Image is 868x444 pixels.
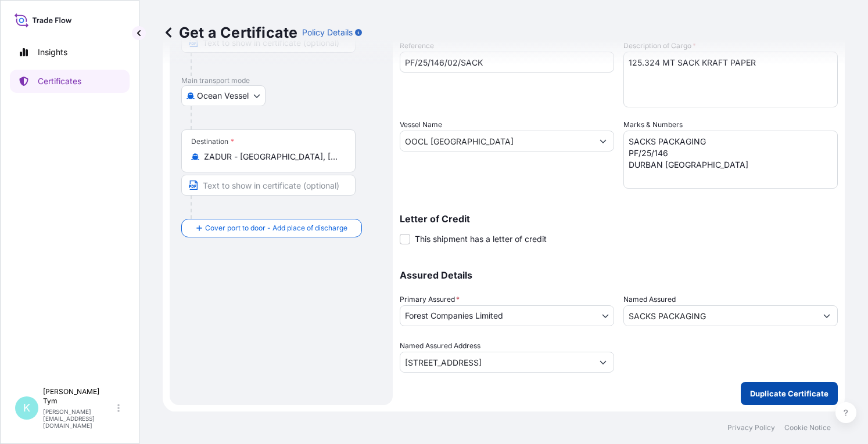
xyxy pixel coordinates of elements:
[10,41,130,64] a: Insights
[400,340,480,352] label: Named Assured Address
[205,222,347,234] span: Cover port to door - Add place of discharge
[181,76,381,85] p: Main transport mode
[400,305,614,326] button: Forest Companies Limited
[816,305,837,326] button: Show suggestions
[624,305,816,326] input: Assured Name
[38,75,81,87] p: Certificates
[784,423,831,432] a: Cookie Notice
[623,119,683,131] label: Marks & Numbers
[750,388,828,399] p: Duplicate Certificate
[400,352,593,373] input: Named Assured Address
[623,131,838,189] textarea: SACKS PACKAGING PF/25/146 DURBAN [GEOGRAPHIC_DATA]
[181,85,266,106] button: Select transport
[400,131,593,151] input: Type to search vessel name or IMO
[204,151,341,163] input: Destination
[727,423,775,432] a: Privacy Policy
[163,23,297,42] p: Get a Certificate
[302,27,353,38] p: Policy Details
[400,119,442,131] label: Vessel Name
[593,131,614,151] button: Show suggestions
[191,137,234,146] div: Destination
[400,294,460,305] span: Primary Assured
[623,294,676,305] label: Named Assured
[38,46,67,58] p: Insights
[593,352,614,373] button: Show suggestions
[10,70,130,93] a: Certificates
[400,214,838,223] p: Letter of Credit
[181,175,356,196] input: Text to appear on certificate
[181,219,362,237] button: Cover port to door - Add place of discharge
[415,233,547,245] span: This shipment has a letter of credit
[43,408,115,429] p: [PERSON_NAME][EMAIL_ADDRESS][DOMAIN_NAME]
[400,270,838,280] p: Assured Details
[43,387,115,406] p: [PERSON_NAME] Tym
[623,52,838,107] textarea: 146.163 MT SACK KRAFT PAPER
[23,402,30,414] span: K
[197,90,249,102] span: Ocean Vessel
[405,310,503,322] span: Forest Companies Limited
[741,382,838,405] button: Duplicate Certificate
